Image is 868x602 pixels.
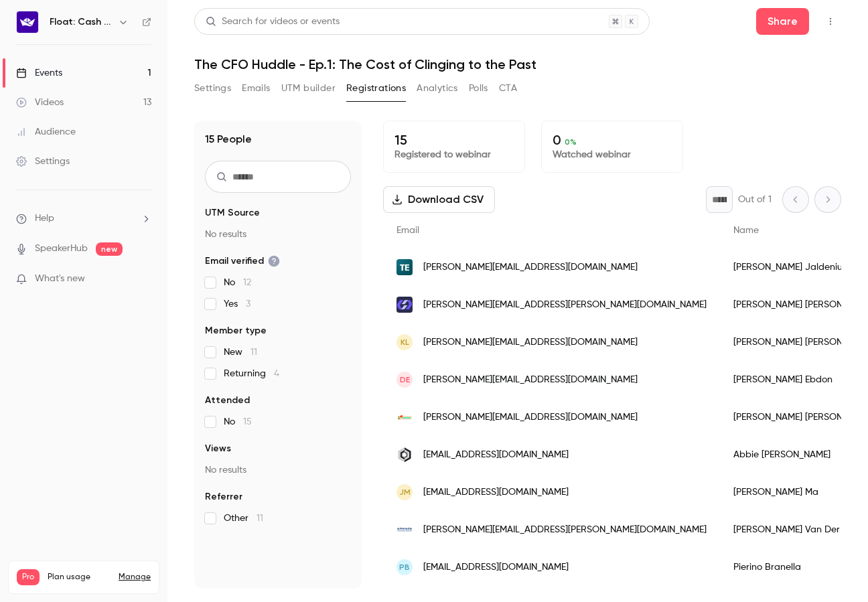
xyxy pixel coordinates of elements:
[400,374,410,386] span: DE
[224,276,251,289] span: No
[423,410,638,425] span: [PERSON_NAME][EMAIL_ADDRESS][DOMAIN_NAME]
[733,226,759,235] span: Name
[396,259,413,275] img: timeedit.com
[417,78,458,99] button: Analytics
[756,8,809,35] button: Share
[205,254,280,268] span: Email verified
[16,155,70,168] div: Settings
[205,394,250,407] span: Attended
[396,297,413,313] img: modelpro.finance
[205,490,242,504] span: Referrer
[224,297,250,311] span: Yes
[423,298,707,312] span: [PERSON_NAME][EMAIL_ADDRESS][PERSON_NAME][DOMAIN_NAME]
[394,132,514,148] p: 15
[224,346,257,359] span: New
[205,131,252,147] h1: 15 People
[423,335,638,350] span: [PERSON_NAME][EMAIL_ADDRESS][DOMAIN_NAME]
[394,148,514,161] p: Registered to webinar
[16,66,62,80] div: Events
[257,514,263,523] span: 11
[423,448,569,462] span: [EMAIL_ADDRESS][DOMAIN_NAME]
[205,228,351,241] p: No results
[206,15,340,29] div: Search for videos or events
[399,486,411,498] span: JM
[205,206,351,525] section: facet-groups
[35,212,54,226] span: Help
[16,125,76,139] div: Audience
[250,348,257,357] span: 11
[246,299,250,309] span: 3
[281,78,336,99] button: UTM builder
[205,206,260,220] span: UTM Source
[194,56,841,72] h1: The CFO Huddle - Ep.1: The Cost of Clinging to the Past
[224,367,279,380] span: Returning
[50,15,113,29] h6: Float: Cash Flow Intelligence Series
[399,561,410,573] span: PB
[499,78,517,99] button: CTA
[423,523,707,537] span: [PERSON_NAME][EMAIL_ADDRESS][PERSON_NAME][DOMAIN_NAME]
[396,522,413,538] img: armada-technologies.co.uk
[553,132,672,148] p: 0
[35,242,88,256] a: SpeakerHub
[96,242,123,256] span: new
[565,137,577,147] span: 0 %
[553,148,672,161] p: Watched webinar
[396,226,419,235] span: Email
[119,572,151,583] a: Manage
[17,569,40,585] span: Pro
[396,447,413,463] img: spwealth.com.au
[224,415,252,429] span: No
[205,463,351,477] p: No results
[224,512,263,525] span: Other
[35,272,85,286] span: What's new
[274,369,279,378] span: 4
[423,260,638,275] span: [PERSON_NAME][EMAIL_ADDRESS][DOMAIN_NAME]
[194,78,231,99] button: Settings
[48,572,111,583] span: Plan usage
[401,336,409,348] span: KL
[243,417,252,427] span: 15
[396,409,413,425] img: ayrloom.com
[423,373,638,387] span: [PERSON_NAME][EMAIL_ADDRESS][DOMAIN_NAME]
[469,78,488,99] button: Polls
[17,11,38,33] img: Float: Cash Flow Intelligence Series
[243,278,251,287] span: 12
[423,560,569,575] span: [EMAIL_ADDRESS][DOMAIN_NAME]
[423,485,569,500] span: [EMAIL_ADDRESS][DOMAIN_NAME]
[205,324,267,337] span: Member type
[738,193,772,206] p: Out of 1
[383,186,495,213] button: Download CSV
[16,212,151,226] li: help-dropdown-opener
[205,442,231,455] span: Views
[16,96,64,109] div: Videos
[346,78,406,99] button: Registrations
[242,78,270,99] button: Emails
